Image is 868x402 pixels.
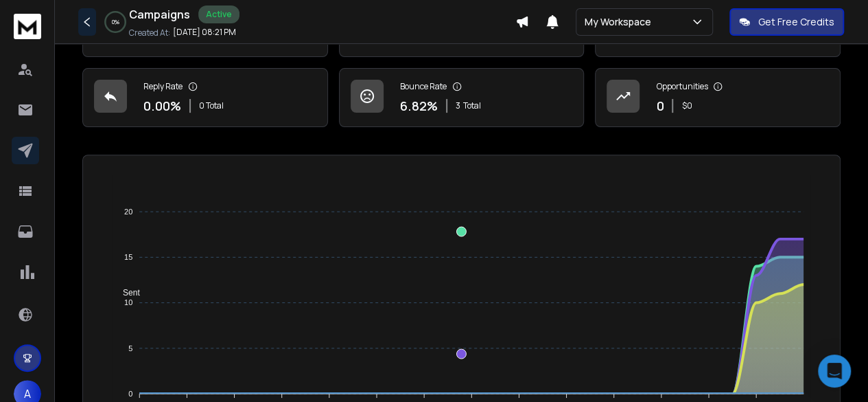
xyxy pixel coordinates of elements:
[758,15,834,29] p: Get Free Credits
[199,100,224,111] p: 0 Total
[112,18,119,26] p: 0 %
[818,355,851,388] div: Open Intercom Messenger
[143,81,183,92] p: Reply Rate
[729,8,844,36] button: Get Free Credits
[463,100,481,111] span: Total
[143,96,181,115] p: 0.00 %
[656,96,664,115] p: 0
[339,68,585,127] a: Bounce Rate6.82%3Total
[595,68,841,127] a: Opportunities0$0
[681,100,692,111] p: $ 0
[128,390,132,398] tspan: 0
[129,27,170,38] p: Created At:
[128,344,132,352] tspan: 5
[400,81,447,92] p: Bounce Rate
[124,253,132,261] tspan: 15
[113,288,140,298] span: Sent
[129,6,190,23] h1: Campaigns
[124,298,132,306] tspan: 10
[656,81,707,92] p: Opportunities
[456,100,460,111] span: 3
[198,5,239,23] div: Active
[585,15,657,29] p: My Workspace
[400,96,438,115] p: 6.82 %
[82,68,328,127] a: Reply Rate0.00%0 Total
[173,27,236,38] p: [DATE] 08:21 PM
[124,208,132,216] tspan: 20
[14,14,41,39] img: logo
